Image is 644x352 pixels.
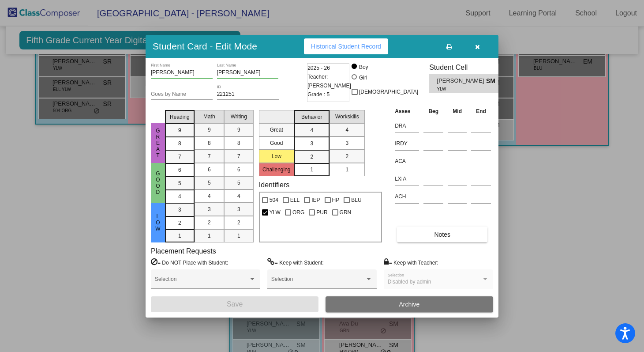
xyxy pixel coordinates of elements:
[237,152,240,160] span: 7
[345,166,348,174] span: 1
[384,258,438,267] label: = Keep with Teacher:
[237,166,240,174] span: 6
[335,113,359,121] span: Workskills
[178,140,181,148] span: 8
[237,232,240,240] span: 1
[151,91,213,98] input: goes by name
[345,139,348,147] span: 3
[310,153,313,161] span: 2
[304,38,388,54] button: Historical Student Record
[178,219,181,227] span: 2
[359,63,368,71] div: Boy
[227,300,243,308] span: Save
[154,128,162,159] span: Great
[237,139,240,147] span: 8
[178,193,181,201] span: 4
[208,192,211,200] span: 4
[301,113,322,121] span: Behavior
[446,106,469,116] th: Mid
[208,219,211,227] span: 2
[345,152,348,160] span: 2
[469,106,493,116] th: End
[290,195,300,205] span: ELL
[316,207,327,218] span: PUR
[292,207,304,218] span: ORG
[237,219,240,227] span: 2
[237,192,240,200] span: 4
[393,106,421,116] th: Asses
[311,43,381,50] span: Historical Student Record
[178,126,181,134] span: 9
[208,126,211,134] span: 9
[326,296,493,312] button: Archive
[395,155,419,168] input: assessment
[267,258,324,267] label: = Keep with Student:
[359,87,418,97] span: [DEMOGRAPHIC_DATA]
[429,63,506,72] h3: Student Cell
[217,91,279,98] input: Enter ID
[395,137,419,150] input: assessment
[399,301,420,308] span: Archive
[208,152,211,160] span: 7
[388,279,431,285] span: Disabled by admin
[154,170,162,195] span: Good
[307,72,351,90] span: Teacher: [PERSON_NAME]
[153,41,257,52] h3: Student Card - Edit Mode
[307,64,330,72] span: 2025 - 26
[421,106,446,116] th: Beg
[359,74,367,82] div: Girl
[154,213,162,232] span: Low
[151,258,228,267] label: = Do NOT Place with Student:
[310,166,313,174] span: 1
[395,190,419,203] input: assessment
[178,232,181,240] span: 1
[437,76,486,86] span: [PERSON_NAME]
[307,90,329,99] span: Grade : 5
[208,166,211,174] span: 6
[151,247,216,255] label: Placement Requests
[178,153,181,161] span: 7
[170,113,190,121] span: Reading
[397,227,487,242] button: Notes
[178,179,181,187] span: 5
[237,179,240,187] span: 5
[203,113,215,121] span: Math
[395,119,419,132] input: assessment
[332,195,340,205] span: HP
[231,113,247,121] span: Writing
[208,205,211,213] span: 3
[208,232,211,240] span: 1
[437,86,480,92] span: YLW
[351,195,361,205] span: BLU
[237,205,240,213] span: 3
[434,231,450,238] span: Notes
[208,179,211,187] span: 5
[178,206,181,214] span: 3
[345,126,348,134] span: 4
[270,195,278,205] span: 504
[208,139,211,147] span: 8
[259,181,289,189] label: Identifiers
[311,195,320,205] span: IEP
[237,126,240,134] span: 9
[310,140,313,148] span: 3
[151,296,318,312] button: Save
[310,126,313,134] span: 4
[178,166,181,174] span: 6
[340,207,352,218] span: GRN
[395,172,419,185] input: assessment
[270,207,281,218] span: YLW
[486,76,498,86] span: SM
